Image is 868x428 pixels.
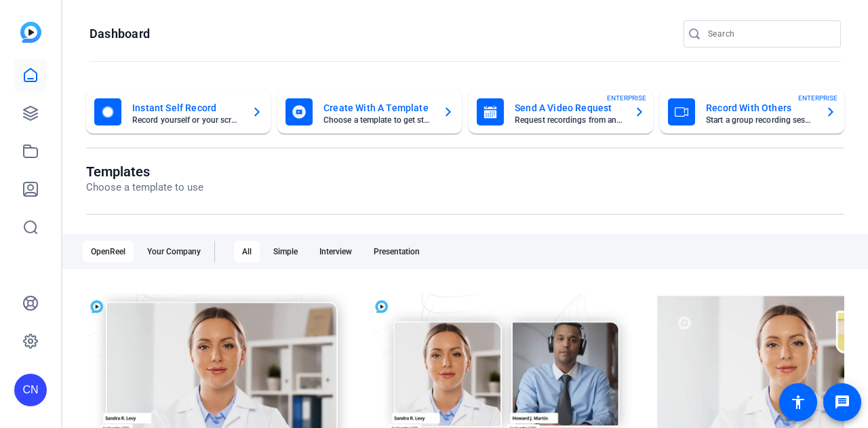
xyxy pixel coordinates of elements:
[86,90,271,134] button: Instant Self RecordRecord yourself or your screen
[14,374,47,406] div: CN
[234,241,260,262] div: All
[265,241,306,262] div: Simple
[607,93,646,103] span: ENTERPRISE
[20,22,41,43] img: blue-gradient.svg
[323,100,432,116] mat-card-title: Create With A Template
[323,116,432,124] mat-card-subtitle: Choose a template to get started
[660,90,844,134] button: Record With OthersStart a group recording sessionENTERPRISE
[132,100,241,116] mat-card-title: Instant Self Record
[790,394,806,410] mat-icon: accessibility
[515,100,623,116] mat-card-title: Send A Video Request
[708,26,830,42] input: Search
[277,90,462,134] button: Create With A TemplateChoose a template to get started
[469,90,653,134] button: Send A Video RequestRequest recordings from anyone, anywhereENTERPRISE
[139,241,209,262] div: Your Company
[90,26,150,42] h1: Dashboard
[798,93,837,103] span: ENTERPRISE
[86,163,203,180] h1: Templates
[515,116,623,124] mat-card-subtitle: Request recordings from anyone, anywhere
[83,241,134,262] div: OpenReel
[706,100,814,116] mat-card-title: Record With Others
[706,116,814,124] mat-card-subtitle: Start a group recording session
[366,241,428,262] div: Presentation
[311,241,360,262] div: Interview
[834,394,850,410] mat-icon: message
[86,180,203,195] p: Choose a template to use
[132,116,241,124] mat-card-subtitle: Record yourself or your screen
